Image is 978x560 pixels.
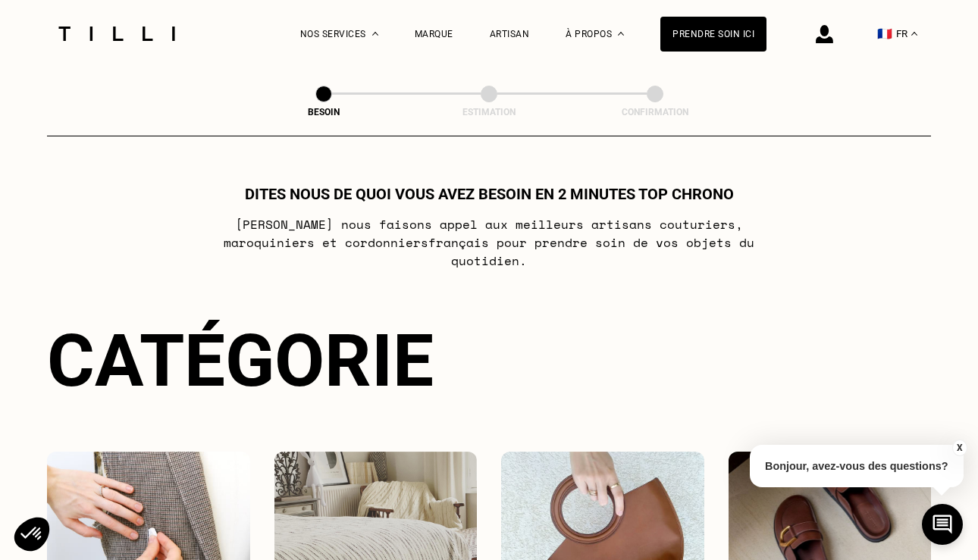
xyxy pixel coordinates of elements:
[951,440,967,456] button: X
[47,318,931,403] div: Catégorie
[911,32,917,36] img: menu déroulant
[53,27,180,41] img: Logo du service de couturière Tilli
[660,17,766,52] a: Prendre soin ici
[750,445,964,487] p: Bonjour, avez-vous des questions?
[618,32,624,36] img: Menu déroulant à propos
[415,29,453,39] a: Marque
[816,25,833,43] img: icône connexion
[490,29,530,39] a: Artisan
[245,185,734,203] h1: Dites nous de quoi vous avez besoin en 2 minutes top chrono
[189,215,790,270] p: [PERSON_NAME] nous faisons appel aux meilleurs artisans couturiers , maroquiniers et cordonniers ...
[248,107,400,117] div: Besoin
[579,107,731,117] div: Confirmation
[877,27,892,41] span: 🇫🇷
[372,32,378,36] img: Menu déroulant
[413,107,565,117] div: Estimation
